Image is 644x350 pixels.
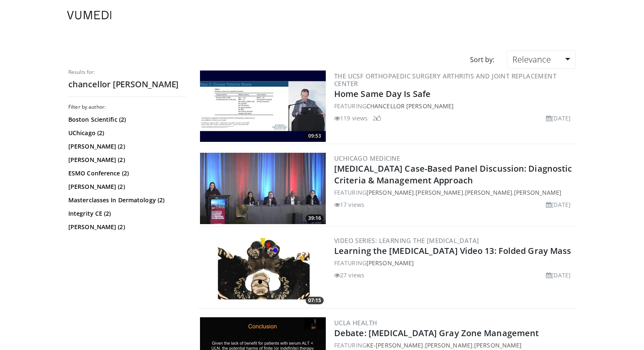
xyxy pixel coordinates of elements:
div: FEATURING [334,259,574,267]
a: [PERSON_NAME] [366,259,414,267]
a: The UCSF Orthopaedic Surgery Arthritis and Joint Replacement Center [334,72,556,88]
a: ESMO Conference (2) [68,169,184,178]
a: [PERSON_NAME] [366,188,414,196]
a: [PERSON_NAME] (2) [68,183,184,191]
h3: Filter by author: [68,104,186,110]
li: [DATE] [546,271,571,279]
li: 2 [373,114,381,123]
div: Sort by: [464,50,501,69]
div: FEATURING [334,102,574,110]
div: FEATURING , , [334,341,574,350]
a: Home Same Day Is Safe [334,88,431,99]
span: Relevance [512,54,551,65]
li: [DATE] [546,200,571,209]
div: FEATURING , , , [334,188,574,197]
a: 09:53 [200,71,326,142]
a: [PERSON_NAME] (2) [68,156,184,164]
a: [PERSON_NAME] [514,188,561,196]
h2: chancellor [PERSON_NAME] [68,79,186,90]
span: 09:53 [306,132,324,140]
li: [DATE] [546,114,571,123]
a: Relevance [507,50,576,69]
img: bd9ee477-6b23-40a0-bc49-690d67795122.300x170_q85_crop-smart_upscale.jpg [200,71,326,142]
img: 5eadeee7-1cd6-40ae-a4bd-ac7da8f7960b.300x170_q85_crop-smart_upscale.jpg [200,153,326,224]
a: [PERSON_NAME] (2) [68,223,184,231]
li: 119 views [334,114,368,123]
a: [PERSON_NAME] [415,188,463,196]
a: UChicago (2) [68,129,184,137]
a: Chancellor [PERSON_NAME] [366,102,454,110]
a: Integrity CE (2) [68,209,184,218]
p: Results for: [68,69,186,76]
a: 39:16 [200,153,326,224]
span: 39:16 [306,214,324,222]
a: [PERSON_NAME] [474,341,522,349]
a: Boston Scientific (2) [68,115,184,124]
a: Learning the [MEDICAL_DATA] Video 13: Folded Gray Mass [334,245,571,256]
span: 07:15 [306,297,324,304]
img: VuMedi Logo [67,11,112,19]
a: UChicago Medicine [334,154,400,162]
a: [PERSON_NAME] (2) [68,142,184,151]
a: Ke-[PERSON_NAME] [366,341,423,349]
a: UCLA Health [334,319,377,327]
a: 07:15 [200,235,326,306]
a: Video Series: Learning the [MEDICAL_DATA] [334,236,479,245]
a: [PERSON_NAME] [465,188,512,196]
a: Debate: [MEDICAL_DATA] Gray Zone Management [334,327,539,339]
li: 27 views [334,271,364,279]
a: [PERSON_NAME] [425,341,473,349]
a: [MEDICAL_DATA] Case-Based Panel Discussion: Diagnostic Criteria & Management Approach [334,163,572,186]
li: 17 views [334,200,364,209]
a: Masterclasses In Dermatology (2) [68,196,184,204]
img: 765fbce5-b013-4d42-9928-c30832dd7799.300x170_q85_crop-smart_upscale.jpg [200,235,326,306]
